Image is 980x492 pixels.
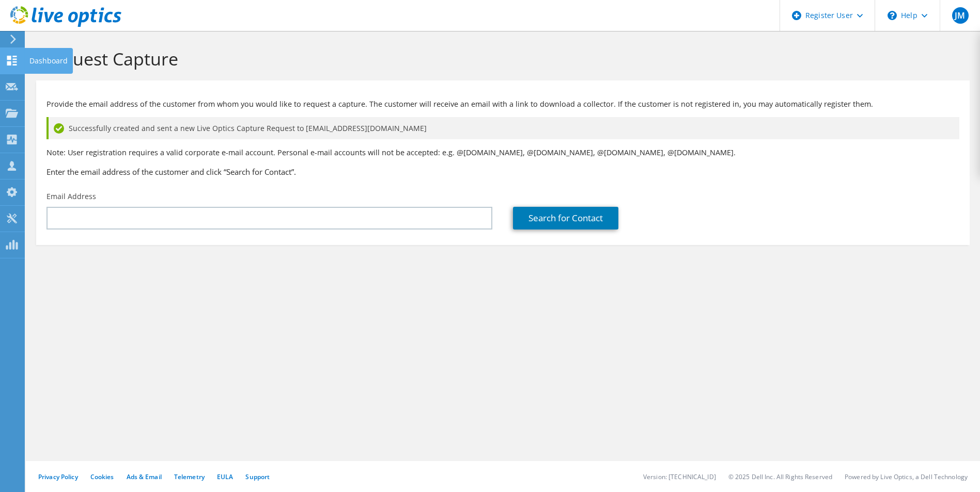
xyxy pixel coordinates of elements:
a: Search for Contact [513,207,618,229]
p: Provide the email address of the customer from whom you would like to request a capture. The cust... [46,99,959,110]
a: Telemetry [174,472,205,481]
li: Powered by Live Optics, a Dell Technology [845,472,968,481]
span: JM [952,7,969,24]
h1: Request Capture [41,48,959,70]
li: © 2025 Dell Inc. All Rights Reserved [728,472,832,481]
a: Cookies [90,472,114,481]
div: Dashboard [24,48,73,74]
a: Support [245,472,270,481]
a: Privacy Policy [38,472,78,481]
svg: \n [888,11,897,20]
p: Note: User registration requires a valid corporate e-mail account. Personal e-mail accounts will ... [46,147,959,158]
li: Version: [TECHNICAL_ID] [643,472,716,481]
a: EULA [217,472,233,481]
h3: Enter the email address of the customer and click “Search for Contact”. [46,166,959,177]
span: Successfully created and sent a new Live Optics Capture Request to [EMAIL_ADDRESS][DOMAIN_NAME] [69,123,427,134]
label: Email Address [46,191,96,202]
a: Ads & Email [127,472,162,481]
